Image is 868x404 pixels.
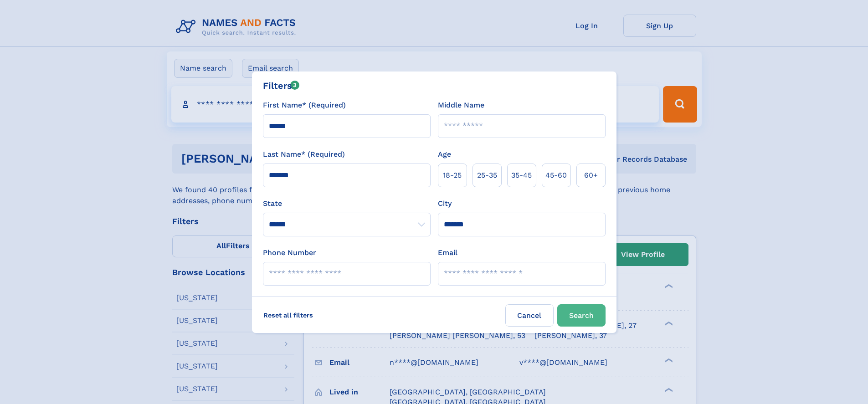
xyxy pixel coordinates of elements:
label: Phone Number [263,247,316,258]
label: Last Name* (Required) [263,149,345,160]
label: Email [438,247,457,258]
label: First Name* (Required) [263,100,346,111]
span: 25‑35 [477,170,497,181]
div: Filters [263,79,300,92]
span: 60+ [584,170,598,181]
label: Age [438,149,451,160]
label: State [263,198,431,209]
label: Reset all filters [257,304,319,326]
span: 35‑45 [511,170,532,181]
label: Cancel [505,304,554,327]
span: 18‑25 [443,170,462,181]
span: 45‑60 [545,170,567,181]
button: Search [557,304,606,327]
label: City [438,198,452,209]
label: Middle Name [438,100,484,111]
